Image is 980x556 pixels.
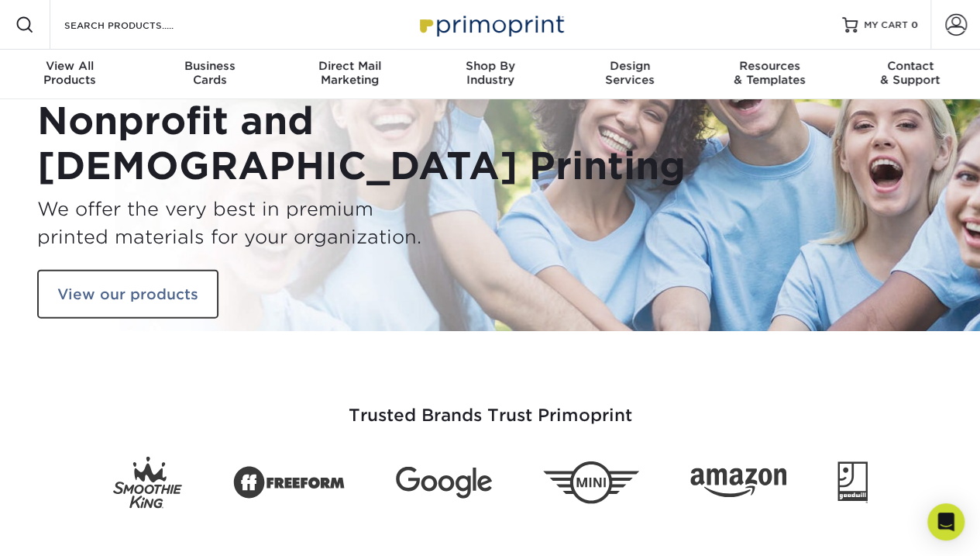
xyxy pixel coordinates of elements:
span: Resources [700,59,841,73]
a: Direct MailMarketing [280,50,420,99]
div: Industry [420,59,560,87]
span: 0 [911,19,918,30]
div: Cards [140,59,280,87]
div: Services [560,59,700,87]
img: Freeform [233,458,345,507]
img: Smoothie King [113,457,182,509]
span: Contact [840,59,980,73]
a: Contact& Support [840,50,980,99]
img: Amazon [690,468,786,497]
span: Design [560,59,700,73]
div: & Templates [700,59,841,87]
span: Business [140,59,280,73]
a: Shop ByIndustry [420,50,560,99]
div: & Support [840,59,980,87]
img: Mini [543,461,639,504]
span: MY CART [864,19,908,32]
a: Resources& Templates [700,50,841,99]
input: SEARCH PRODUCTS..... [63,16,214,34]
img: Primoprint [413,8,568,41]
a: View our products [37,269,218,319]
span: Shop By [420,59,560,73]
h3: Trusted Brands Trust Primoprint [37,368,944,444]
a: DesignServices [560,50,700,99]
div: Marketing [280,59,420,87]
h1: Nonprofit and [DEMOGRAPHIC_DATA] Printing [37,99,479,188]
img: Goodwill [837,461,868,503]
h3: We offer the very best in premium printed materials for your organization. [37,195,479,250]
div: Open Intercom Messenger [927,503,965,540]
a: BusinessCards [140,50,280,99]
img: Google [396,467,492,499]
span: Direct Mail [280,59,420,73]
